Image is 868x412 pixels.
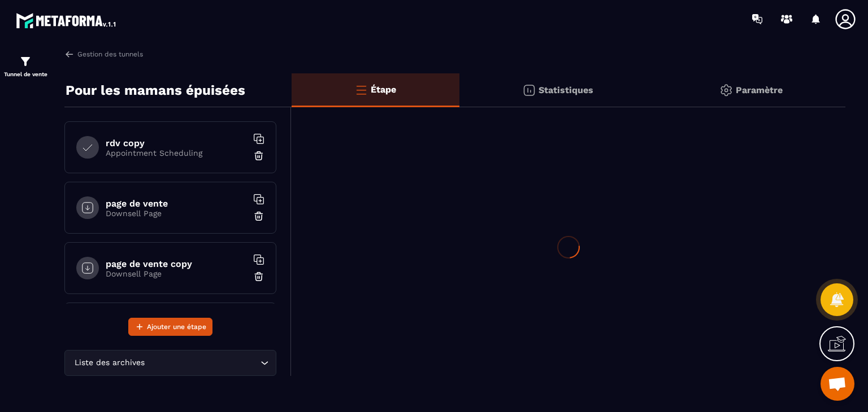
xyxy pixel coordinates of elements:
p: Appointment Scheduling [106,148,247,157]
img: trash [253,271,264,282]
p: Paramètre [736,85,783,95]
img: formation [19,55,32,68]
p: Tunnel de vente [3,71,48,77]
a: Gestion des tunnels [64,49,143,59]
a: Ouvrir le chat [821,367,854,401]
button: Ajouter une étape [128,318,212,336]
p: Downsell Page [106,209,247,218]
input: Search for option [147,357,258,369]
a: formationformationTunnel de vente [3,46,48,86]
h6: page de vente [106,198,247,209]
p: Étape [371,84,396,95]
img: stats.20deebd0.svg [522,84,536,97]
img: trash [253,150,264,161]
p: Downsell Page [106,269,247,278]
h6: rdv copy [106,138,247,148]
img: trash [253,211,264,222]
div: Search for option [64,350,276,376]
p: Statistiques [539,85,593,95]
img: bars-o.4a397970.svg [354,83,368,97]
img: logo [16,10,118,30]
img: setting-gr.5f69749f.svg [719,84,733,97]
h6: page de vente copy [106,258,247,269]
span: Ajouter une étape [147,321,206,332]
p: Pour les mamans épuisées [66,79,245,102]
span: Liste des archives [72,357,147,369]
img: arrow [64,49,75,59]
